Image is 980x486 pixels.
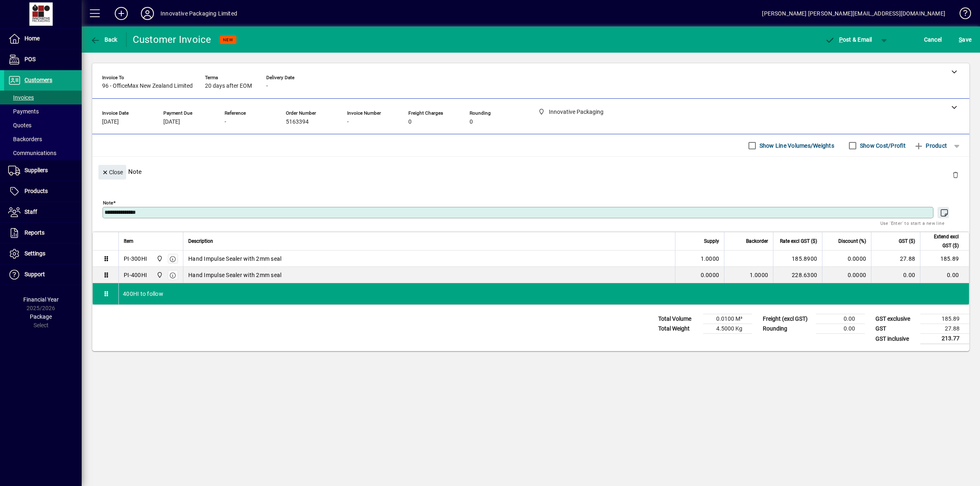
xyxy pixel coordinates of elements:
span: Backorders [8,136,42,142]
app-page-header-button: Delete [946,171,965,178]
span: Supply [704,237,719,246]
span: Description [188,237,213,246]
span: - [225,119,226,125]
div: [PERSON_NAME] [PERSON_NAME][EMAIL_ADDRESS][DOMAIN_NAME] [762,7,945,20]
span: Extend excl GST ($) [925,232,959,250]
span: Reports [24,229,45,236]
a: Reports [4,223,82,243]
td: 213.77 [920,334,969,344]
span: S [959,36,962,43]
span: 5163394 [286,119,309,125]
span: Communications [8,150,56,156]
td: GST [871,324,920,334]
span: 0.0000 [701,271,719,279]
td: 0.0100 M³ [703,314,752,324]
div: 228.6300 [778,271,817,279]
a: Products [4,181,82,202]
td: Freight (excl GST) [759,314,816,324]
td: 0.0000 [822,251,871,267]
label: Show Line Volumes/Weights [758,142,834,150]
span: 1.0000 [750,271,768,279]
span: Invoices [8,94,34,101]
span: Cancel [924,33,942,46]
a: Invoices [4,91,82,104]
span: Hand Impulse Sealer with 2mm seal [188,255,281,263]
button: Profile [134,6,160,21]
a: POS [4,49,82,70]
span: - [266,83,268,89]
a: Knowledge Base [953,2,970,28]
div: Customer Invoice [133,33,212,46]
span: 96 - OfficeMax New Zealand Limited [102,83,193,89]
div: PI-300HI [124,255,147,263]
span: Innovative Packaging [154,254,164,263]
a: Home [4,29,82,49]
mat-label: Note [103,200,113,206]
a: Quotes [4,118,82,132]
span: POS [24,56,36,62]
span: Staff [24,209,37,215]
mat-hint: Use 'Enter' to start a new line [880,218,944,228]
span: Package [30,313,52,320]
a: Support [4,264,82,285]
span: Quotes [8,122,31,129]
app-page-header-button: Back [82,32,127,47]
span: Customers [24,77,52,83]
button: Delete [946,165,965,184]
span: Item [124,237,134,246]
span: Innovative Packaging [154,271,164,280]
a: Backorders [4,132,82,146]
span: [DATE] [163,119,180,125]
td: 0.0000 [822,267,871,283]
td: Rounding [759,324,816,334]
span: Product [914,139,947,152]
button: Close [98,165,126,180]
span: Home [24,35,40,42]
span: NEW [223,37,233,42]
a: Payments [4,104,82,118]
td: 185.89 [920,314,969,324]
td: 27.88 [920,324,969,334]
label: Show Cost/Profit [858,142,906,150]
td: 27.88 [871,251,920,267]
div: 185.8900 [778,255,817,263]
span: Discount (%) [838,237,866,246]
a: Staff [4,202,82,222]
td: 4.5000 Kg [703,324,752,334]
div: Innovative Packaging Limited [160,7,237,20]
td: 0.00 [816,314,865,324]
span: Hand Impulse Sealer with 2mm seal [188,271,281,279]
span: 0 [408,119,412,125]
td: 0.00 [871,267,920,283]
span: 1.0000 [701,255,719,263]
td: 0.00 [920,267,969,283]
button: Cancel [922,32,944,47]
a: Suppliers [4,160,82,181]
span: [DATE] [102,119,119,125]
div: PI-400HI [124,271,147,279]
button: Save [957,32,973,47]
button: Back [88,32,120,47]
td: Total Volume [654,314,703,324]
span: Support [24,271,45,277]
span: Back [90,36,118,43]
span: 20 days after EOM [205,83,252,89]
button: Product [910,138,951,153]
button: Add [108,6,134,21]
span: ost & Email [825,36,872,43]
span: GST ($) [899,237,915,246]
span: Rate excl GST ($) [780,237,817,246]
a: Settings [4,244,82,264]
span: Payments [8,108,39,115]
span: P [839,36,843,43]
span: ave [959,33,971,46]
span: - [347,119,349,125]
span: Backorder [746,237,768,246]
td: 0.00 [816,324,865,334]
app-page-header-button: Close [96,168,128,175]
span: Products [24,188,48,194]
span: Close [102,166,123,179]
td: 185.89 [920,251,969,267]
a: Communications [4,146,82,160]
div: 400HI to follow [119,283,969,304]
